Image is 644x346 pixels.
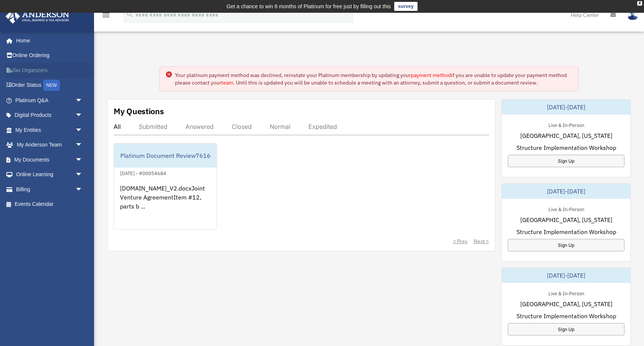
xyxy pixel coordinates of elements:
a: Billingarrow_drop_down [5,182,94,197]
div: Your platinum payment method was declined, reinstate your Platinum membership by updating your if... [175,71,572,86]
a: menu [102,13,111,20]
span: [GEOGRAPHIC_DATA], [US_STATE] [520,215,612,224]
a: My Entitiesarrow_drop_down [5,122,94,137]
span: arrow_drop_down [75,93,90,108]
div: Answered [185,123,214,130]
span: Structure Implementation Workshop [516,311,616,320]
div: [DOMAIN_NAME]_V2.docxJoint Venture AgreementItem #12, parts b ... [114,178,217,236]
span: [GEOGRAPHIC_DATA], [US_STATE] [520,299,612,308]
a: Order StatusNEW [5,78,94,93]
span: arrow_drop_down [75,122,90,138]
span: arrow_drop_down [75,167,90,183]
span: arrow_drop_down [75,152,90,168]
div: Live & In-Person [542,121,590,128]
span: [GEOGRAPHIC_DATA], [US_STATE] [520,131,612,140]
img: User Pic [627,9,638,20]
div: Platinum Document Review7616 [114,144,217,168]
a: payment method [411,72,451,79]
div: All [114,123,121,130]
div: Live & In-Person [542,289,590,297]
a: My Documentsarrow_drop_down [5,152,94,167]
div: [DATE]-[DATE] [502,268,630,283]
a: Events Calendar [5,197,94,212]
a: Online Learningarrow_drop_down [5,167,94,182]
div: Expedited [308,123,337,130]
div: Closed [232,123,252,130]
span: Structure Implementation Workshop [516,227,616,236]
a: Sign Up [508,239,624,251]
div: close [637,1,642,6]
div: [DATE] - #00054684 [114,169,172,177]
a: Sign Up [508,323,624,335]
span: arrow_drop_down [75,182,90,197]
div: Live & In-Person [542,205,590,213]
img: Anderson Advisors Platinum Portal [3,9,71,24]
a: survey [394,2,418,11]
div: [DATE]-[DATE] [502,184,630,199]
a: Tax Organizers [5,63,94,78]
i: menu [102,11,111,20]
span: arrow_drop_down [75,137,90,153]
a: Sign Up [508,155,624,167]
span: arrow_drop_down [75,108,90,123]
div: NEW [43,80,60,91]
a: Platinum Document Review7616[DATE] - #00054684[DOMAIN_NAME]_V2.docxJoint Venture AgreementItem #1... [114,143,217,230]
span: Structure Implementation Workshop [516,143,616,152]
a: Digital Productsarrow_drop_down [5,108,94,123]
a: Home [5,33,90,48]
a: Platinum Q&Aarrow_drop_down [5,93,94,108]
div: Normal [270,123,290,130]
div: [DATE]-[DATE] [502,100,630,115]
a: My Anderson Teamarrow_drop_down [5,137,94,153]
div: Get a chance to win 6 months of Platinum for free just by filling out this [226,2,391,11]
a: Online Ordering [5,48,94,63]
a: team [221,79,233,86]
div: Submitted [139,123,167,130]
i: search [126,10,134,18]
div: My Questions [114,106,164,117]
